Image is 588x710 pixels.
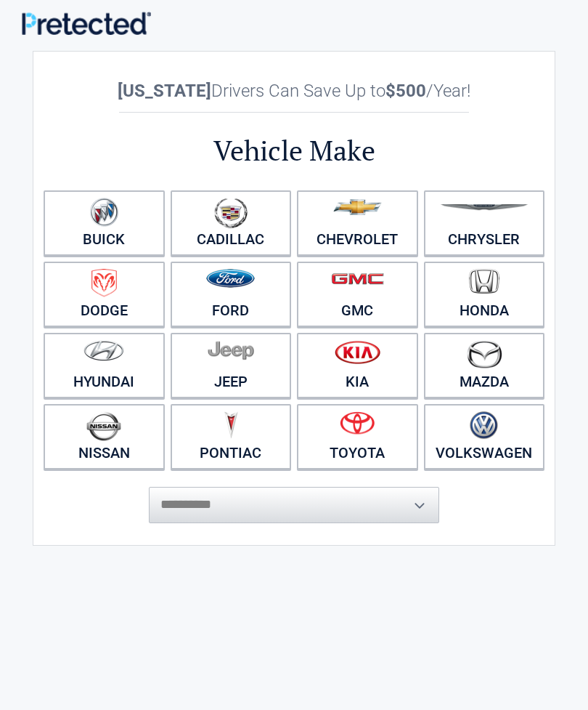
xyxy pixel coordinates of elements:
img: pontiac [224,411,238,439]
img: kia [335,340,380,364]
img: cadillac [214,198,248,228]
img: hyundai [83,340,124,361]
img: gmc [331,273,384,285]
a: Chrysler [424,190,545,256]
h2: Drivers Can Save Up to /Year [41,81,547,101]
a: Nissan [44,404,165,469]
a: Cadillac [171,190,292,256]
a: Buick [44,190,165,256]
a: Toyota [297,404,418,469]
a: Ford [171,262,292,327]
a: Hyundai [44,333,165,398]
b: $500 [385,81,426,101]
img: dodge [91,269,117,297]
img: mazda [466,340,502,368]
img: buick [90,198,118,227]
img: Main Logo [22,12,151,35]
img: nissan [86,411,121,441]
img: chevrolet [333,199,382,215]
a: Chevrolet [297,190,418,256]
a: Mazda [424,333,545,398]
a: Jeep [171,333,292,398]
a: Pontiac [171,404,292,469]
a: Honda [424,262,545,327]
a: Dodge [44,262,165,327]
h2: Vehicle Make [41,132,547,169]
a: Volkswagen [424,404,545,469]
b: [US_STATE] [118,81,211,101]
img: chrysler [440,204,528,211]
img: ford [206,269,255,288]
a: GMC [297,262,418,327]
img: toyota [340,411,375,435]
a: Kia [297,333,418,398]
img: honda [469,269,499,294]
img: volkswagen [470,411,498,440]
img: jeep [208,340,254,360]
